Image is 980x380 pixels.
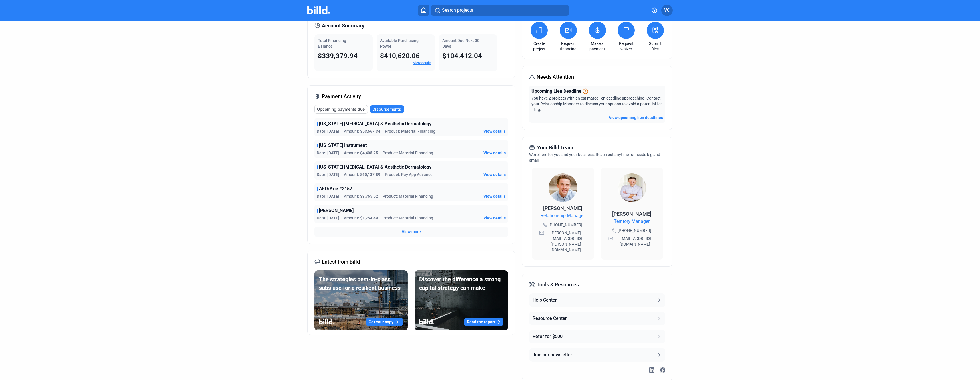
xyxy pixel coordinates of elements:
[317,215,339,221] span: Date: [DATE]
[380,52,420,60] span: $410,620.06
[370,105,404,113] button: Disbursements
[645,41,665,52] a: Submit files
[319,120,431,127] span: [US_STATE] [MEDICAL_DATA] & Aesthetic Dermatology
[537,73,574,81] span: Needs Attention
[317,193,339,199] span: Date: [DATE]
[318,38,346,48] span: Total Financing Balance
[431,5,569,16] button: Search projects
[442,7,473,14] span: Search projects
[317,106,365,112] span: Upcoming payments due
[322,92,361,100] span: Payment Activity
[531,88,581,95] span: Upcoming Lien Deadline
[442,52,482,60] span: $104,412.04
[664,7,670,14] span: VC
[614,236,656,247] span: [EMAIL_ADDRESS][DOMAIN_NAME]
[529,348,665,362] button: Join our newsletter
[543,205,582,211] span: [PERSON_NAME]
[307,6,330,14] img: Billd Company Logo
[533,333,563,340] div: Refer for $500
[529,312,665,325] button: Resource Center
[558,41,578,52] a: Request financing
[344,128,380,134] span: Amount: $53,667.34
[533,351,572,358] div: Join our newsletter
[322,258,360,266] span: Latest from Billd
[531,96,663,112] span: You have 2 projects with an estimated lien deadline approaching. Contact your Relationship Manage...
[537,281,579,289] span: Tools & Resources
[372,106,401,112] span: Disbursements
[317,128,339,134] span: Date: [DATE]
[319,164,431,171] span: [US_STATE] [MEDICAL_DATA] & Aesthetic Dermatology
[533,297,557,304] div: Help Center
[529,152,660,163] span: We're here for you and your business. Reach out anytime for needs big and small!
[319,207,354,214] span: [PERSON_NAME]
[661,5,673,16] button: VC
[464,318,503,326] button: Read the report
[483,215,506,221] button: View details
[549,222,582,228] span: [PHONE_NUMBER]
[529,293,665,307] button: Help Center
[383,193,433,199] span: Product: Material Financing
[317,172,339,177] span: Date: [DATE]
[618,228,651,233] span: [PHONE_NUMBER]
[529,41,549,52] a: Create project
[529,330,665,343] button: Refer for $500
[319,275,403,292] div: The strategies best-in-class subs use for a resilient business
[385,128,435,134] span: Product: Material Financing
[549,173,577,202] img: Relationship Manager
[587,41,607,52] a: Make a payment
[344,172,380,177] span: Amount: $60,137.89
[314,105,368,114] button: Upcoming payments due
[483,150,506,156] button: View details
[319,185,352,192] span: AEO/Arie #2157
[318,52,358,60] span: $339,379.94
[618,173,646,202] img: Territory Manager
[344,150,378,156] span: Amount: $4,405.25
[319,142,367,149] span: [US_STATE] Instrument
[344,215,378,221] span: Amount: $1,754.49
[483,128,506,134] button: View details
[616,41,636,52] a: Request waiver
[317,150,339,156] span: Date: [DATE]
[483,193,506,199] button: View details
[442,38,479,48] span: Amount Due Next 30 Days
[366,318,403,326] button: Get your copy
[383,150,433,156] span: Product: Material Financing
[419,275,503,292] div: Discover the difference a strong capital strategy can make
[413,61,431,65] a: View details
[383,215,433,221] span: Product: Material Financing
[609,115,663,120] button: View upcoming lien deadlines
[344,193,378,199] span: Amount: $3,765.52
[322,22,364,30] span: Account Summary
[483,172,506,177] button: View details
[537,144,573,152] span: Your Billd Team
[380,38,419,48] span: Available Purchasing Power
[545,230,587,253] span: [PERSON_NAME][EMAIL_ADDRESS][PERSON_NAME][DOMAIN_NAME]
[612,211,651,217] span: [PERSON_NAME]
[541,212,585,219] span: Relationship Manager
[402,229,421,235] button: View more
[385,172,433,177] span: Product: Pay App Advance
[614,218,650,225] span: Territory Manager
[533,315,567,322] div: Resource Center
